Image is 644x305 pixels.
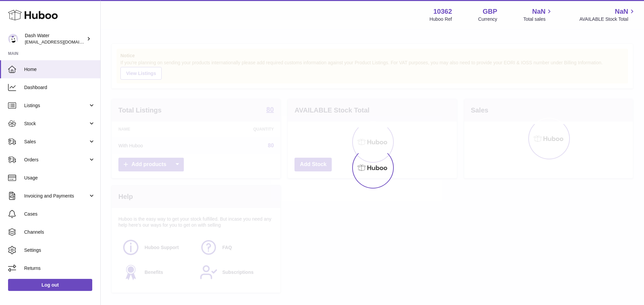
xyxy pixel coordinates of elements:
[24,66,95,73] span: Home
[24,265,95,272] span: Returns
[579,7,636,22] a: NaN AVAILABLE Stock Total
[8,279,92,291] a: Log out
[24,211,95,217] span: Cases
[579,16,636,22] span: AVAILABLE Stock Total
[25,39,99,45] span: [EMAIL_ADDRESS][DOMAIN_NAME]
[615,7,628,16] span: NaN
[24,193,88,199] span: Invoicing and Payments
[532,7,545,16] span: NaN
[24,229,95,235] span: Channels
[430,16,452,22] div: Huboo Ref
[25,32,85,45] div: Dash Water
[8,34,18,44] img: internalAdmin-10362@internal.huboo.com
[478,16,497,22] div: Currency
[483,7,497,16] strong: GBP
[433,7,452,16] strong: 10362
[24,175,95,181] span: Usage
[24,139,88,145] span: Sales
[24,121,88,127] span: Stock
[24,157,88,163] span: Orders
[523,7,553,22] a: NaN Total sales
[523,16,553,22] span: Total sales
[24,247,95,253] span: Settings
[24,84,95,91] span: Dashboard
[24,102,88,109] span: Listings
